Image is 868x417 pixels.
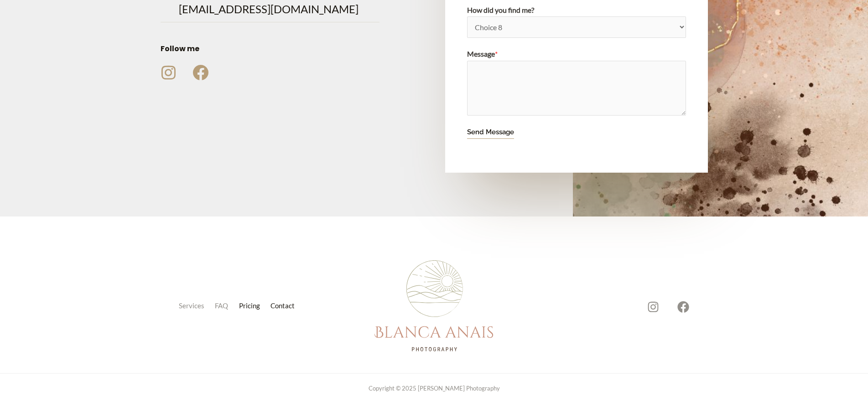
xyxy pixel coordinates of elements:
[467,47,686,61] label: Message
[179,300,212,312] a: Services
[467,126,514,139] button: Send Message
[647,301,659,313] a: Instagram
[179,2,359,16] a: [EMAIL_ADDRESS][DOMAIN_NAME]
[161,44,379,53] h6: Follow me
[235,300,267,312] a: Pricing
[677,301,689,313] a: Facebook
[467,3,686,17] label: How did you find me?
[161,383,708,394] p: Copyright © 2025 [PERSON_NAME] Photography
[161,300,328,312] nav: Site Navigation: Footer
[374,260,493,351] img: Blanca Anais Logo
[350,260,518,351] aside: Footer Widget 1
[267,300,302,312] a: Contact
[212,300,236,312] a: FAQ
